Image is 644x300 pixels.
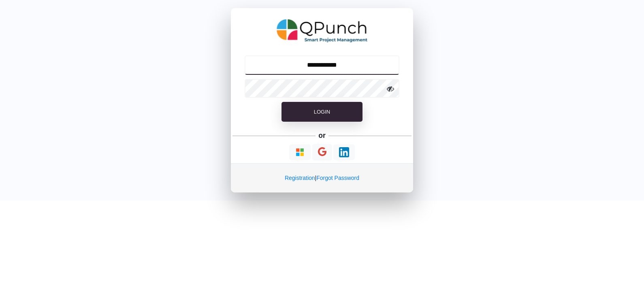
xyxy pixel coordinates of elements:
[285,175,315,181] a: Registration
[277,16,368,45] img: QPunch
[339,147,349,157] img: Loading...
[333,144,355,160] button: Continue With LinkedIn
[316,175,359,181] a: Forgot Password
[314,109,330,115] span: Login
[289,144,311,160] button: Continue With Microsoft Azure
[317,130,327,141] h5: or
[295,147,305,157] img: Loading...
[281,102,363,122] button: Login
[231,163,413,192] div: |
[312,144,332,161] button: Continue With Google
